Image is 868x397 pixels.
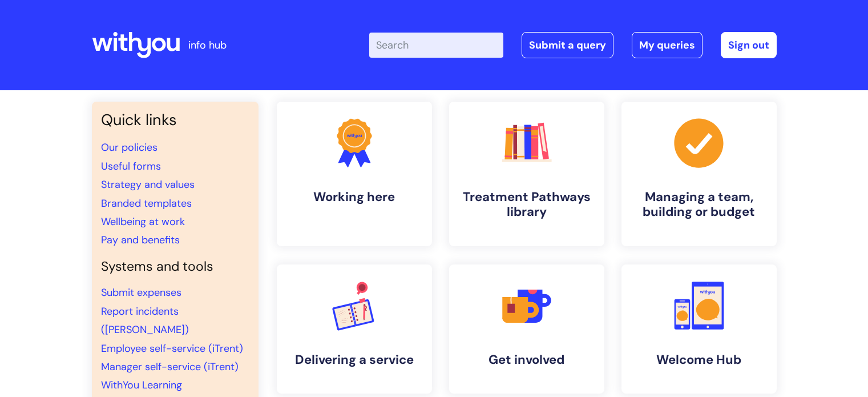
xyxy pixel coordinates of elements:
h4: Systems and tools [101,259,249,275]
a: Sign out [721,32,777,58]
a: Useful forms [101,159,161,173]
p: info hub [188,36,227,54]
h4: Managing a team, building or budget [631,190,768,220]
a: Wellbeing at work [101,215,185,228]
a: My queries [632,32,703,58]
a: Delivering a service [277,264,432,394]
a: Get involved [449,264,604,394]
a: Manager self-service (iTrent) [101,360,239,374]
h4: Welcome Hub [631,352,768,367]
a: Welcome Hub [621,264,777,394]
a: Treatment Pathways library [449,102,604,246]
a: Report incidents ([PERSON_NAME]) [101,304,189,336]
div: | - [369,32,777,58]
a: Branded templates [101,197,192,210]
h4: Delivering a service [286,352,423,367]
a: Our policies [101,141,158,154]
h4: Treatment Pathways library [458,190,595,220]
a: WithYou Learning [101,378,182,392]
a: Pay and benefits [101,233,180,247]
a: Submit a query [522,32,613,58]
a: Strategy and values [101,178,195,191]
a: Managing a team, building or budget [621,102,777,246]
a: Employee self-service (iTrent) [101,342,243,355]
input: Search [369,33,503,58]
a: Submit expenses [101,286,181,299]
a: Working here [277,102,432,246]
h4: Working here [286,190,423,204]
h4: Get involved [458,352,595,367]
h3: Quick links [101,111,249,129]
